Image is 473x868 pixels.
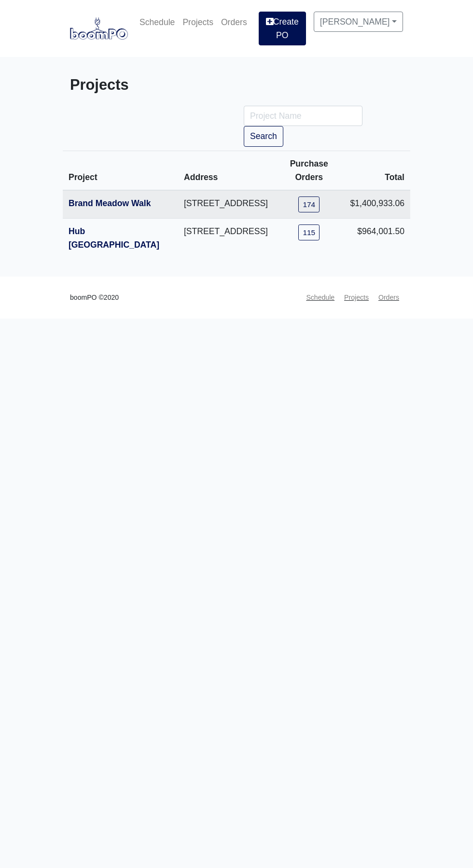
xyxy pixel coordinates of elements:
th: Project [63,151,178,190]
a: Projects [340,288,373,307]
th: Address [178,151,274,190]
a: Hub [GEOGRAPHIC_DATA] [69,226,159,250]
h3: Projects [70,76,229,94]
th: Purchase Orders [274,151,344,190]
td: [STREET_ADDRESS] [178,190,274,219]
th: Total [344,151,410,190]
td: [STREET_ADDRESS] [178,218,274,257]
a: Orders [217,12,251,33]
a: Create PO [259,12,306,45]
td: $1,400,933.06 [344,190,410,219]
img: boomPO [70,17,128,40]
a: 174 [298,196,320,212]
a: [PERSON_NAME] [314,12,403,32]
a: Schedule [136,12,179,33]
a: 115 [298,224,320,240]
button: Search [244,126,283,146]
small: boomPO ©2020 [70,292,119,303]
a: Schedule [302,288,338,307]
a: Projects [179,12,217,33]
a: Brand Meadow Walk [69,198,151,208]
input: Project Name [244,106,362,126]
td: $964,001.50 [344,218,410,257]
a: Orders [375,288,403,307]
